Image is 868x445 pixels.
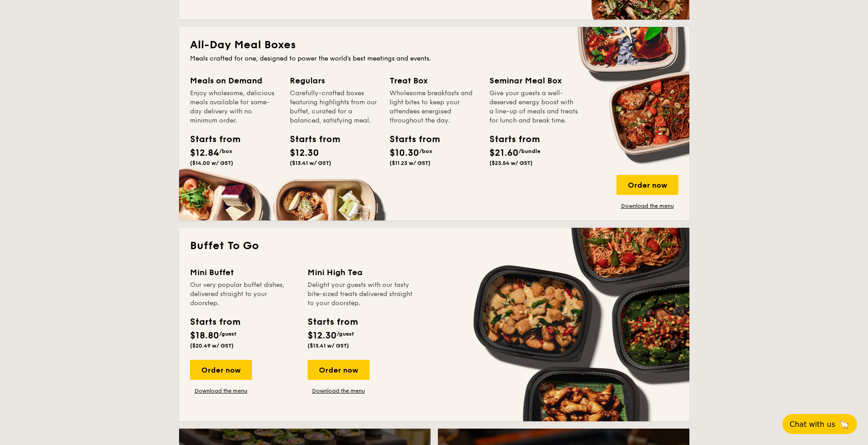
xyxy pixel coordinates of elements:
div: Starts from [190,315,240,329]
span: ($20.49 w/ GST) [190,343,234,349]
div: Order now [308,360,370,380]
div: Starts from [290,133,331,146]
span: $18.80 [190,330,219,341]
div: Starts from [308,315,357,329]
div: Starts from [190,133,231,146]
span: /box [419,148,432,154]
span: Chat with us [790,420,835,429]
span: /box [219,148,232,154]
div: Wholesome breakfasts and light bites to keep your attendees energised throughout the day. [390,89,478,125]
span: ($13.41 w/ GST) [290,160,331,166]
a: Download the menu [616,202,678,210]
button: Chat with us🦙 [782,414,857,434]
span: $12.84 [190,148,219,159]
span: /bundle [519,148,540,154]
span: $12.30 [290,148,319,159]
span: /guest [219,331,236,337]
div: Our very popular buffet dishes, delivered straight to your doorstep. [190,281,297,308]
div: Regulars [290,74,379,87]
span: 🦙 [839,419,850,430]
div: Carefully-crafted boxes featuring highlights from our buffet, curated for a balanced, satisfying ... [290,89,379,125]
span: /guest [337,331,354,337]
div: Starts from [390,133,431,146]
div: Meals on Demand [190,74,279,87]
a: Download the menu [190,387,252,394]
h2: All-Day Meal Boxes [190,38,678,52]
span: $12.30 [308,330,337,341]
div: Treat Box [390,74,478,87]
div: Mini High Tea [308,266,414,279]
div: Meals crafted for one, designed to power the world's best meetings and events. [190,54,678,63]
div: Order now [616,175,678,195]
span: $21.60 [489,148,519,159]
span: ($11.23 w/ GST) [390,160,431,166]
div: Order now [190,360,252,380]
div: Enjoy wholesome, delicious meals available for same-day delivery with no minimum order. [190,89,279,125]
div: Mini Buffet [190,266,297,279]
span: ($23.54 w/ GST) [489,160,533,166]
span: ($14.00 w/ GST) [190,160,233,166]
div: Delight your guests with our tasty bite-sized treats delivered straight to your doorstep. [308,281,414,308]
h2: Buffet To Go [190,239,678,253]
a: Download the menu [308,387,370,394]
div: Seminar Meal Box [489,74,578,87]
div: Starts from [489,133,530,146]
span: ($13.41 w/ GST) [308,343,349,349]
div: Give your guests a well-deserved energy boost with a line-up of meals and treats for lunch and br... [489,89,578,125]
span: $10.30 [390,148,419,159]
